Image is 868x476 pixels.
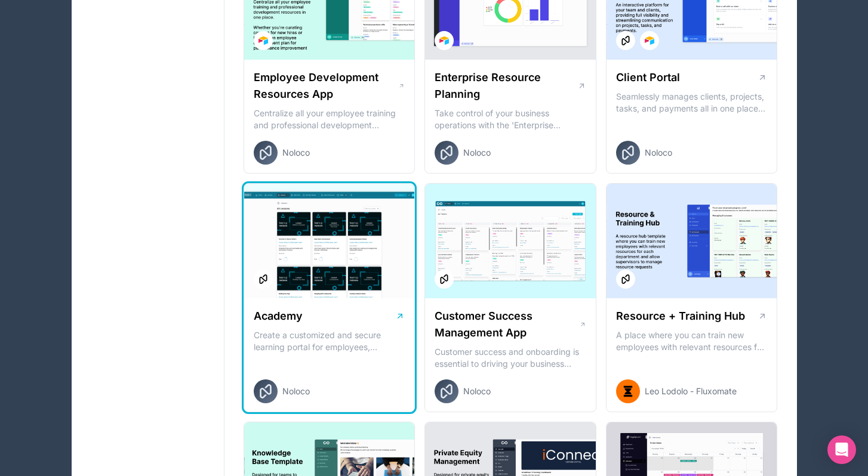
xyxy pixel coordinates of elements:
[254,69,398,103] h1: Employee Development Resources App
[435,346,586,370] p: Customer success and onboarding is essential to driving your business forward and ensuring retent...
[435,107,586,131] p: Take control of your business operations with the 'Enterprise Resource Planning' template. This c...
[254,107,405,131] p: Centralize all your employee training and professional development resources in one place. Whethe...
[435,308,579,341] h1: Customer Success Management App
[645,36,654,45] img: Airtable Logo
[645,147,672,159] span: Noloco
[616,91,768,115] p: Seamlessly manages clients, projects, tasks, and payments all in one place An interactive platfor...
[439,36,449,45] img: Airtable Logo
[616,69,680,86] h1: Client Portal
[254,308,303,324] h1: Academy
[282,385,310,397] span: Noloco
[645,385,737,397] span: Leo Lodolo - Fluxomate
[435,69,577,103] h1: Enterprise Resource Planning
[254,329,405,353] p: Create a customized and secure learning portal for employees, customers or partners. Organize les...
[616,308,745,324] h1: Resource + Training Hub
[827,435,856,464] div: Open Intercom Messenger
[282,147,310,159] span: Noloco
[616,329,768,353] p: A place where you can train new employees with relevant resources for each department and allow s...
[463,147,491,159] span: Noloco
[258,36,268,45] img: Airtable Logo
[463,385,491,397] span: Noloco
